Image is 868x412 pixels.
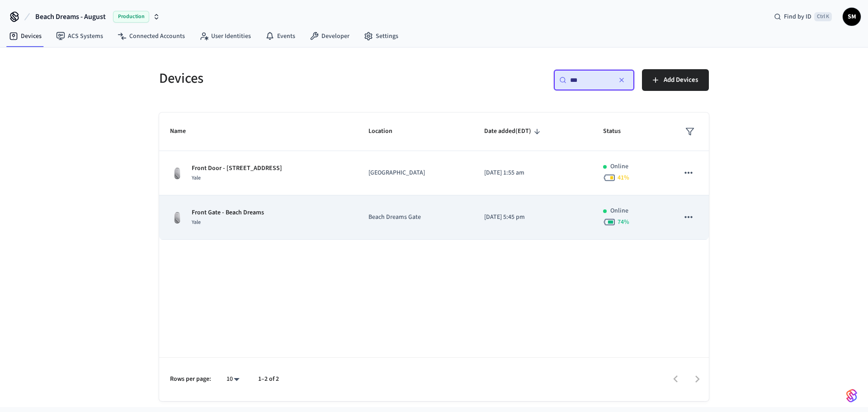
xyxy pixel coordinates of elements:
span: Status [603,124,632,138]
p: Beach Dreams Gate [368,213,462,222]
span: Name [170,124,198,138]
span: Date added(EDT) [484,124,543,138]
span: Add Devices [664,74,698,86]
a: Developer [302,28,357,44]
div: 10 [222,373,244,386]
a: ACS Systems [49,28,110,44]
span: Ctrl K [814,12,832,21]
span: Yale [192,174,201,182]
button: SM [843,8,861,26]
p: [GEOGRAPHIC_DATA] [368,168,462,178]
a: User Identities [192,28,258,44]
img: SeamLogoGradient.69752ec5.svg [846,388,857,403]
span: Production [113,11,149,23]
a: Settings [357,28,406,44]
h5: Devices [159,69,429,88]
p: [DATE] 5:45 pm [484,213,582,222]
p: 1–2 of 2 [258,374,279,384]
span: Find by ID [784,12,811,21]
span: SM [844,9,860,25]
p: Online [610,162,628,171]
a: Events [258,28,302,44]
span: Location [368,124,404,138]
p: Online [610,206,628,216]
p: [DATE] 1:55 am [484,168,582,178]
span: 41 % [618,173,629,182]
p: Rows per page: [170,374,211,384]
p: Front Door - [STREET_ADDRESS] [192,164,282,173]
table: sticky table [159,113,709,240]
div: Find by IDCtrl K [767,9,839,25]
img: August Wifi Smart Lock 3rd Gen, Silver, Front [170,210,184,225]
a: Connected Accounts [110,28,192,44]
span: Yale [192,218,201,226]
p: Front Gate - Beach Dreams [192,208,264,218]
span: Beach Dreams - August [35,11,106,22]
a: Devices [2,28,49,44]
button: Add Devices [642,69,709,91]
img: August Wifi Smart Lock 3rd Gen, Silver, Front [170,166,184,180]
span: 74 % [618,218,629,227]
